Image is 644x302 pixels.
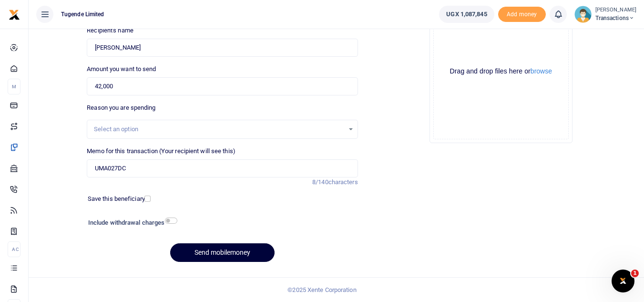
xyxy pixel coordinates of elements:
a: profile-user [PERSON_NAME] Transactions [574,6,636,23]
span: Transactions [595,14,636,22]
button: browse [531,68,552,74]
li: Wallet ballance [435,6,498,23]
span: 8/140 [312,178,328,186]
label: Recipient's name [87,26,133,35]
span: Tugende Limited [57,10,108,19]
a: UGX 1,087,845 [439,6,494,23]
li: Ac [8,241,20,257]
label: Reason you are spending [87,103,155,113]
div: Select an option [94,125,344,134]
input: Enter extra information [87,159,358,177]
li: Toup your wallet [498,7,546,22]
label: Amount you want to send [87,64,156,74]
span: UGX 1,087,845 [446,10,487,19]
img: profile-user [574,6,592,23]
input: UGX [87,77,358,95]
span: characters [328,178,358,186]
h6: Include withdrawal charges [88,219,173,227]
span: Add money [498,7,546,22]
small: [PERSON_NAME] [595,6,636,14]
li: M [8,79,20,94]
span: 1 [631,270,639,277]
input: Loading name... [87,39,358,57]
a: Add money [498,10,546,17]
div: Drag and drop files here or [434,67,568,76]
iframe: Intercom live chat [612,270,634,292]
a: logo-small logo-large logo-large [9,10,20,18]
img: logo-small [9,9,20,21]
label: Memo for this transaction (Your recipient will see this) [87,146,235,156]
label: Save this beneficiary [88,194,145,204]
button: Send mobilemoney [170,243,275,262]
